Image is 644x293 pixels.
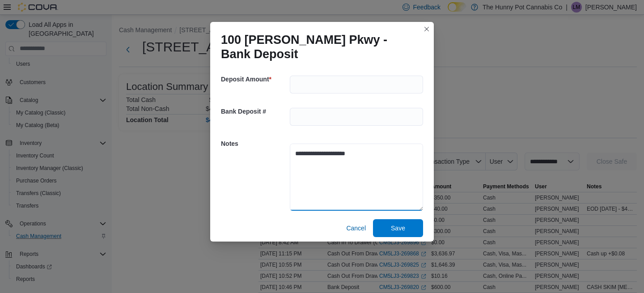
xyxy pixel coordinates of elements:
[343,219,369,237] button: Cancel
[221,102,288,120] h5: Bank Deposit #
[221,70,288,88] h5: Deposit Amount
[221,135,288,153] h5: Notes
[421,24,432,34] button: Closes this modal window
[391,224,405,233] span: Save
[346,224,366,233] span: Cancel
[221,33,416,61] h1: 100 [PERSON_NAME] Pkwy - Bank Deposit
[373,219,423,237] button: Save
